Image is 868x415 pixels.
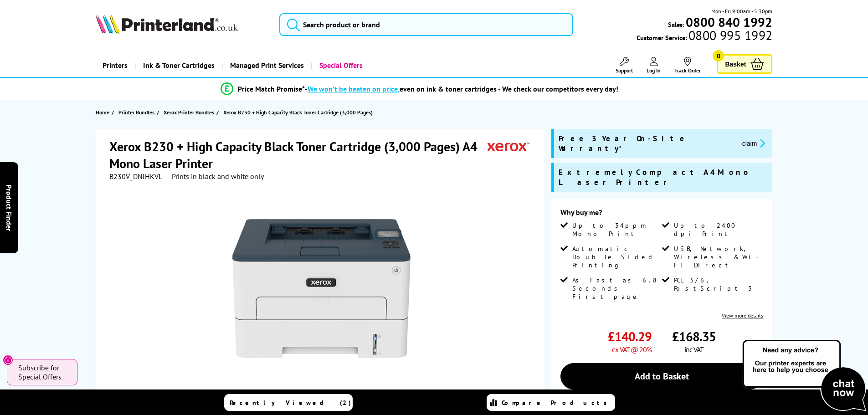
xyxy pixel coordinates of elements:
a: Special Offers [311,54,370,77]
span: Product Finder [5,184,14,231]
span: £140.29 [608,328,652,345]
span: Printer Bundles [118,108,154,117]
span: Subscribe for Special Offers [18,363,68,381]
button: promo-description [740,138,768,149]
span: Customer Service: [637,31,772,42]
span: PCL 5/6, PostScript 3 [674,276,761,292]
span: Up to 2400 dpi Print [674,221,761,238]
a: Printerland Logo [96,14,268,36]
a: Ink & Toner Cartridges [134,54,221,77]
span: Xerox B230 + High Capacity Black Toner Cartridge (3,000 Pages) [223,109,373,116]
input: Search product or brand [279,13,573,36]
img: Printerland Logo [96,14,238,34]
h1: Xerox B230 + High Capacity Black Toner Cartridge (3,000 Pages) A4 Mono Laser Printer [109,138,488,172]
span: Mon - Fri 9:00am - 5:30pm [711,7,772,15]
a: Recently Viewed (2) [224,394,353,411]
span: Extremely Compact A4 Mono Laser Printer [559,167,768,187]
a: Add to Basket [560,363,763,389]
span: As Fast as 6.8 Seconds First page [572,276,660,301]
a: 0800 840 1992 [684,18,772,26]
b: 0800 840 1992 [686,14,772,31]
span: 0800 995 1992 [687,31,772,40]
button: Close [3,355,13,365]
span: Free 3 Year On-Site Warranty* [559,133,735,154]
span: Support [616,67,633,74]
span: Up to 34ppm Mono Print [572,221,660,238]
span: ex VAT @ 20% [612,345,652,354]
span: Ink & Toner Cartridges [143,54,215,77]
i: Prints in black and white only [172,172,264,181]
li: modal_Promise [74,81,765,97]
a: Xerox Printer Bundles [164,108,216,117]
a: View more details [722,312,763,319]
a: Home [96,108,112,117]
span: Compare Products [502,399,612,407]
span: USB, Network, Wireless & Wi-Fi Direct [674,245,761,269]
span: We won’t be beaten on price, [308,84,400,93]
span: 0 [713,50,724,61]
img: Xerox [488,138,529,155]
span: Log In [647,67,661,74]
span: £168.35 [672,328,716,345]
a: Basket 0 [717,54,772,74]
a: Managed Print Services [221,54,311,77]
span: Automatic Double Sided Printing [572,245,660,269]
span: B230V_DNIHKVL [109,172,162,181]
a: Support [616,57,633,74]
span: Xerox Printer Bundles [164,108,214,117]
a: Printer Bundles [118,108,157,117]
span: Price Match Promise* [238,84,305,93]
span: Sales: [668,20,684,29]
span: Basket [725,58,746,70]
div: - even on ink & toner cartridges - We check our competitors every day! [305,84,618,93]
a: Compare Products [487,394,615,411]
span: Recently Viewed (2) [230,399,351,407]
a: Printers [96,54,134,77]
a: Log In [647,57,661,74]
span: inc VAT [684,345,704,354]
img: Xerox B230 + High Capacity Black Toner Cartridge (3,000 Pages) [232,199,411,378]
a: Track Order [674,57,701,74]
img: Open Live Chat window [740,338,868,413]
div: Why buy me? [560,208,763,221]
span: Home [96,108,109,117]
